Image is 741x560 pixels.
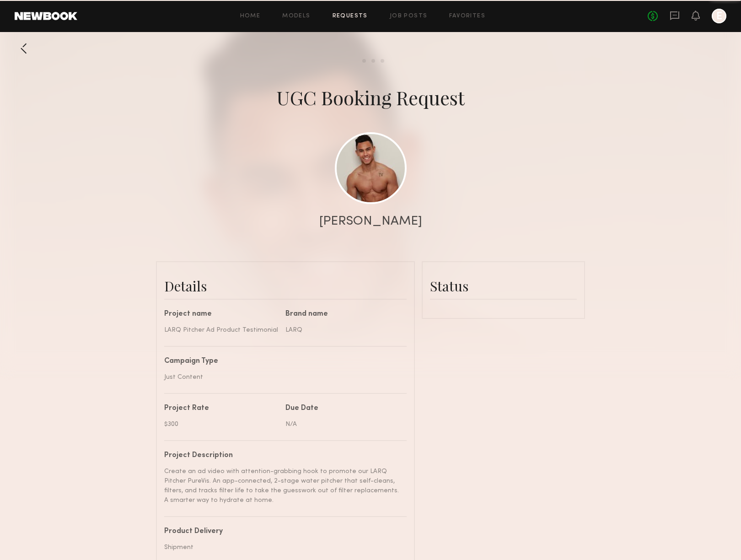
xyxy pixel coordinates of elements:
img: tab_keywords_by_traffic_grey.svg [91,53,98,60]
a: Requests [333,13,368,19]
div: Status [430,277,577,295]
div: Project Rate [164,405,279,412]
div: LARQ Pitcher Ad Product Testimonial [164,325,279,335]
div: [PERSON_NAME] [319,215,422,228]
img: website_grey.svg [15,24,22,31]
a: Home [240,13,261,19]
div: Shipment [164,543,400,552]
div: Brand name [285,311,400,318]
div: Project Description [164,452,400,459]
div: v 4.0.25 [26,15,45,22]
div: Project name [164,311,279,318]
div: Product Delivery [164,528,400,535]
img: tab_domain_overview_orange.svg [25,53,32,60]
a: Favorites [449,13,485,19]
div: Due Date [285,405,400,412]
div: Create an ad video with attention-grabbing hook to promote our LARQ Pitcher PureVis. An app-conne... [164,467,400,505]
div: UGC Booking Request [276,85,465,110]
a: E [712,9,726,23]
div: Keywords by Traffic [101,54,154,60]
div: $300 [164,420,279,429]
img: logo_orange.svg [15,15,22,22]
div: Campaign Type [164,358,400,365]
div: Details [164,277,407,295]
a: Models [282,13,310,19]
div: N/A [285,420,400,429]
div: Just Content [164,372,400,382]
div: LARQ [285,325,400,335]
div: Domain: [DOMAIN_NAME] [24,24,101,31]
a: Job Posts [390,13,428,19]
div: Domain Overview [35,54,82,60]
